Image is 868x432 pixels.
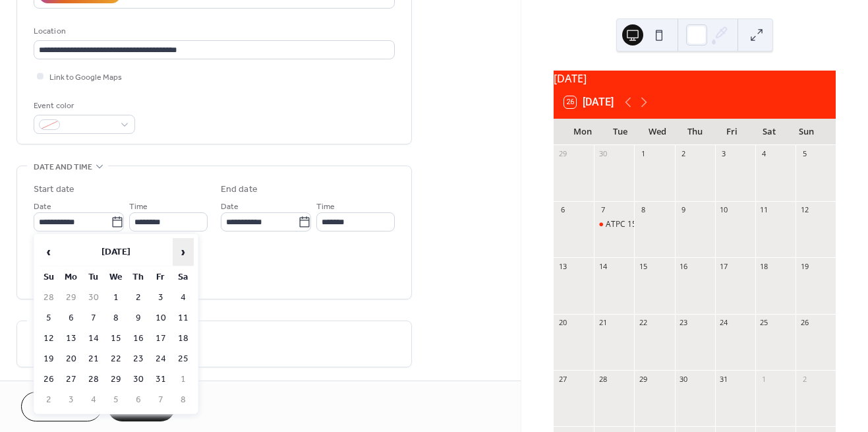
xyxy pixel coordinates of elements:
div: Wed [639,119,676,145]
td: 23 [128,350,149,369]
td: 2 [38,390,59,410]
td: 18 [173,329,194,348]
span: Date [34,200,51,214]
td: 8 [173,390,194,410]
td: 6 [61,309,82,328]
div: 2 [799,374,809,384]
div: 12 [799,205,809,215]
td: 12 [38,329,59,348]
div: 4 [759,149,769,159]
div: 16 [679,261,689,271]
div: 30 [679,374,689,384]
div: ATPC 1510 - Codes & Standards (4 day in-person course) [606,219,814,230]
td: 16 [128,329,149,348]
td: 2 [128,288,149,307]
div: 30 [598,149,608,159]
span: Time [316,200,335,214]
td: 30 [128,370,149,389]
th: Su [38,268,59,287]
div: 28 [598,374,608,384]
div: 7 [598,205,608,215]
div: ATPC 1510 - Codes & Standards (4 day in-person course) [594,219,634,230]
th: Tu [83,268,104,287]
span: Link to Google Maps [49,71,122,84]
td: 28 [38,288,59,307]
td: 11 [173,309,194,328]
div: 19 [799,261,809,271]
div: Mon [564,119,602,145]
div: 18 [759,261,769,271]
span: Date and time [34,160,92,174]
th: Th [128,268,149,287]
td: 9 [128,309,149,328]
span: › [173,239,193,265]
div: 8 [638,205,648,215]
td: 22 [105,350,127,369]
td: 10 [150,309,171,328]
div: 2 [679,149,689,159]
td: 8 [105,309,127,328]
div: Sat [751,119,788,145]
div: 20 [558,318,567,328]
div: Tue [602,119,639,145]
div: 1 [759,374,769,384]
th: Fr [150,268,171,287]
div: 22 [638,318,648,328]
td: 24 [150,350,171,369]
td: 13 [61,329,82,348]
div: 13 [558,261,567,271]
td: 4 [173,288,194,307]
td: 3 [61,390,82,410]
div: 24 [719,318,729,328]
div: Event color [34,99,132,113]
div: 26 [799,318,809,328]
td: 1 [105,288,127,307]
button: Cancel [21,392,102,421]
td: 19 [38,350,59,369]
td: 7 [150,390,171,410]
div: 10 [719,205,729,215]
td: 29 [105,370,127,389]
td: 3 [150,288,171,307]
span: Save [130,401,152,415]
div: 14 [598,261,608,271]
div: 25 [759,318,769,328]
td: 31 [150,370,171,389]
span: Date [221,200,239,214]
span: ‹ [39,239,59,265]
td: 5 [38,309,59,328]
div: Start date [34,183,74,197]
div: 31 [719,374,729,384]
td: 14 [83,329,104,348]
div: 1 [638,149,648,159]
div: 5 [799,149,809,159]
div: 6 [558,205,567,215]
td: 17 [150,329,171,348]
td: 26 [38,370,59,389]
th: Mo [61,268,82,287]
td: 30 [83,288,104,307]
div: 23 [679,318,689,328]
div: 3 [719,149,729,159]
td: 27 [61,370,82,389]
div: 17 [719,261,729,271]
th: [DATE] [61,238,171,266]
td: 21 [83,350,104,369]
div: End date [221,183,258,197]
div: Location [34,24,392,38]
td: 4 [83,390,104,410]
td: 15 [105,329,127,348]
td: 6 [128,390,149,410]
td: 25 [173,350,194,369]
div: [DATE] [554,71,836,86]
th: We [105,268,127,287]
div: 9 [679,205,689,215]
button: 26[DATE] [560,93,618,111]
div: Thu [676,119,714,145]
span: Time [129,200,148,214]
td: 1 [173,370,194,389]
div: 27 [558,374,567,384]
div: 29 [558,149,567,159]
td: 7 [83,309,104,328]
